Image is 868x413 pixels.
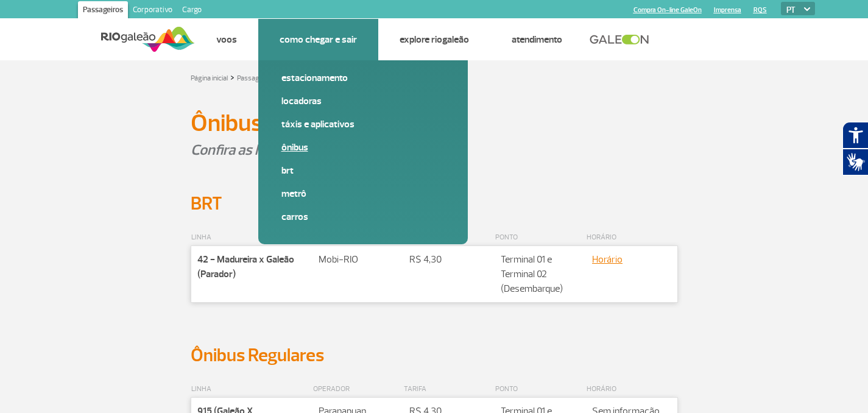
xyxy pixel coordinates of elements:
a: Táxis e aplicativos [281,118,445,131]
h2: BRT [191,192,678,215]
a: BRT [281,164,445,177]
a: Como chegar e sair [280,34,357,46]
button: Abrir tradutor de língua de sinais. [842,149,868,175]
a: Compra On-line GaleOn [633,6,702,14]
a: Cargo [177,1,206,21]
strong: 42 - Madureira x Galeão (Parador) [197,253,294,280]
td: Terminal 01 e Terminal 02 (Desembarque) [495,246,586,303]
div: Plugin de acessibilidade da Hand Talk. [842,122,868,175]
a: Estacionamento [281,71,445,85]
p: LINHA [191,230,312,245]
th: TARIFA [403,381,495,398]
a: Passageiros [78,1,128,21]
a: Atendimento [512,34,562,46]
p: OPERADOR [313,382,403,397]
p: HORÁRIO [587,382,677,397]
a: > [230,70,235,84]
p: Confira as linhas que atendem o RIOgaleão [191,139,678,160]
h1: Ônibus [191,113,678,133]
a: Imprensa [714,6,741,14]
th: PONTO [495,230,586,246]
button: Abrir recursos assistivos. [842,122,868,149]
p: HORÁRIO [587,230,677,245]
p: Mobi-RIO [319,252,397,267]
a: Página inicial [191,74,228,83]
a: Carros [281,210,445,224]
a: RQS [753,6,767,14]
a: Corporativo [128,1,177,21]
a: Explore RIOgaleão [400,34,469,46]
th: PONTO [495,381,586,398]
a: Ônibus [281,141,445,154]
a: Metrô [281,187,445,200]
a: Locadoras [281,94,445,108]
p: R$ 4,30 [409,252,489,267]
h2: Ônibus Regulares [191,344,678,367]
a: Passageiros [237,74,273,83]
p: LINHA [191,382,312,397]
a: Voos [216,34,237,46]
a: Horário [592,253,623,266]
